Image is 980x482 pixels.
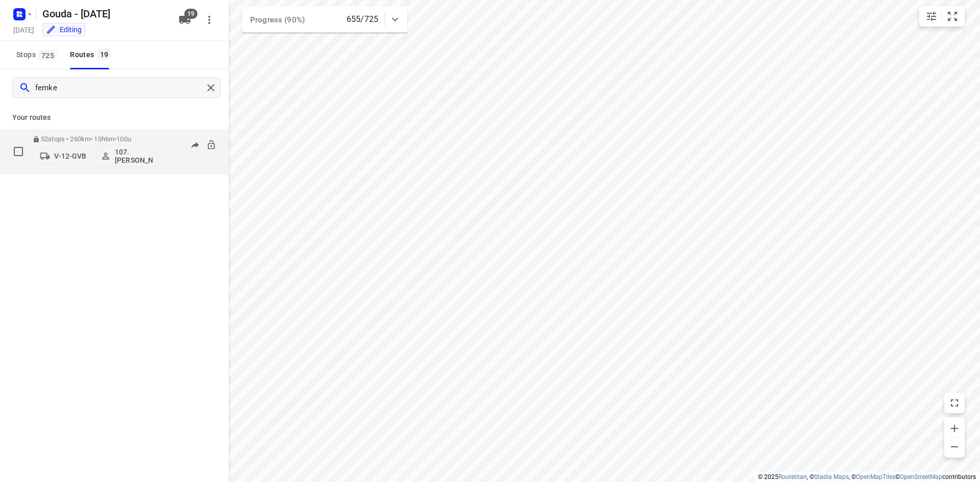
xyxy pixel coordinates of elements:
div: small contained button group [919,6,965,27]
li: © 2025 , © , © © contributors [758,473,976,480]
span: 725 [39,50,57,60]
a: Stadia Maps [814,473,849,480]
a: OpenStreetMap [900,473,942,480]
div: You are currently in edit mode. [46,24,82,35]
h5: Rename [38,6,170,22]
p: 655/725 [347,13,378,26]
span: • [114,135,116,143]
p: V-12-GVB [54,152,86,160]
button: Unlock route [206,140,216,151]
p: 52 stops • 260km • 10h6m [33,135,157,143]
span: 19 [184,9,198,19]
button: Map settings [921,6,942,27]
button: 19 [175,10,195,30]
p: 107.[PERSON_NAME] [115,148,153,164]
div: Routes [70,48,114,61]
button: Send to driver [185,135,205,156]
button: Fit zoom [942,6,963,27]
span: 19 [97,49,111,59]
a: OpenMapTiles [856,473,895,480]
span: Stops [16,48,60,61]
span: Progress (90%) [250,15,305,24]
a: Routetitan [778,473,807,480]
h5: Project date [9,24,38,36]
div: Progress (90%)655/725 [242,6,407,33]
p: Your routes [12,112,216,123]
button: More [199,10,219,30]
button: V-12-GVB [33,148,94,164]
span: 100u [116,135,131,143]
button: 107.[PERSON_NAME] [96,145,157,167]
span: Select [8,141,29,162]
input: Search routes [35,80,203,96]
